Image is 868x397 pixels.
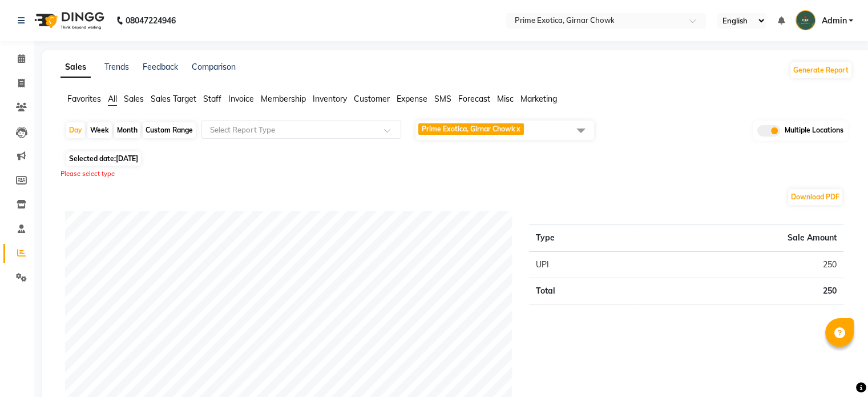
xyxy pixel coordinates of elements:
[788,189,842,205] button: Download PDF
[143,62,178,72] a: Feedback
[126,5,176,37] b: 08047224946
[458,94,490,104] span: Forecast
[821,15,846,27] span: Admin
[520,94,557,104] span: Marketing
[151,94,196,104] span: Sales Target
[637,278,843,304] td: 250
[637,251,843,278] td: 250
[116,154,138,163] span: [DATE]
[422,125,515,133] span: Prime Exotica, Girnar Chowk
[497,94,514,104] span: Misc
[114,122,140,138] div: Month
[434,94,451,104] span: SMS
[192,62,236,72] a: Comparison
[515,125,520,133] a: x
[790,62,851,78] button: Generate Report
[108,94,117,104] span: All
[529,251,637,278] td: UPI
[785,125,843,137] span: Multiple Locations
[261,94,306,104] span: Membership
[143,122,196,138] div: Custom Range
[228,94,254,104] span: Invoice
[397,94,427,104] span: Expense
[60,169,853,179] div: Please select type
[104,62,129,72] a: Trends
[529,278,637,304] td: Total
[67,94,101,104] span: Favorites
[29,5,107,37] img: logo
[66,151,141,166] span: Selected date:
[60,57,91,78] a: Sales
[354,94,390,104] span: Customer
[203,94,221,104] span: Staff
[637,225,843,252] th: Sale Amount
[124,94,144,104] span: Sales
[313,94,347,104] span: Inventory
[529,225,637,252] th: Type
[87,122,112,138] div: Week
[66,122,85,138] div: Day
[796,10,815,30] img: Admin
